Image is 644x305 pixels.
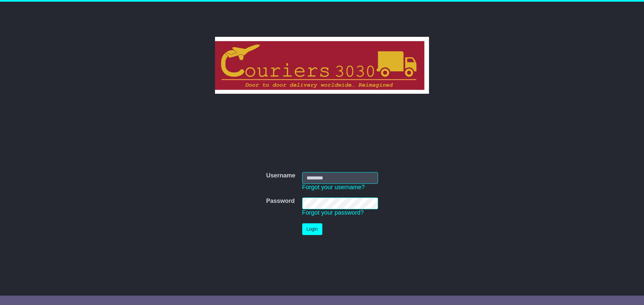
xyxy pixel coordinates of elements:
label: Username [266,172,295,179]
button: Login [302,223,322,235]
a: Forgot your username? [302,184,365,190]
a: Forgot your password? [302,209,364,216]
img: Couriers 3030 [215,37,429,94]
label: Password [266,198,294,205]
